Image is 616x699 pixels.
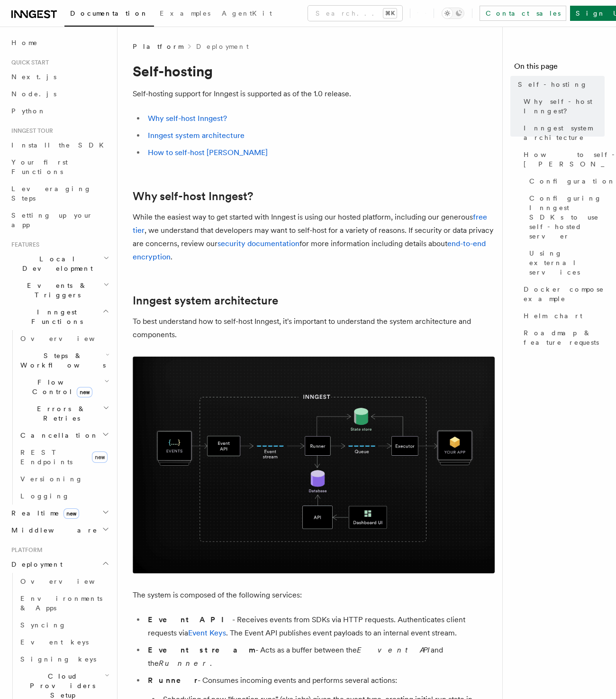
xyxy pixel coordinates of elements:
[8,137,111,154] a: Install the SDK
[133,87,495,101] p: Self-hosting support for Inngest is supported as of the 1.0 release.
[11,38,38,47] span: Home
[8,254,103,273] span: Local Development
[17,427,111,444] button: Cancellation
[357,645,431,654] em: Event API
[8,59,49,66] span: Quick start
[8,281,103,300] span: Events & Triggers
[520,146,605,173] a: How to self-host [PERSON_NAME]
[525,245,605,281] a: Using external services
[520,281,605,307] a: Docker compose example
[8,546,43,554] span: Platform
[11,107,46,115] span: Python
[11,212,93,229] span: Setting up your app
[520,324,605,351] a: Roadmap & feature requests
[188,628,226,637] a: Event Keys
[8,556,111,573] button: Deployment
[8,34,111,51] a: Home
[17,330,111,347] a: Overview
[148,131,245,140] a: Inngest system architecture
[17,616,111,634] a: Syncing
[222,9,272,17] span: AgentKit
[17,347,111,374] button: Steps & Workflows
[17,634,111,651] a: Event keys
[17,444,111,470] a: REST Endpointsnew
[11,73,56,81] span: Next.js
[8,154,111,180] a: Your first Functions
[529,193,605,241] span: Configuring Inngest SDKs to use self-hosted server
[8,560,63,569] span: Deployment
[8,68,111,85] a: Next.js
[8,505,111,522] button: Realtimenew
[154,3,216,26] a: Examples
[196,42,249,51] a: Deployment
[17,374,111,400] button: Flow Controlnew
[77,387,92,397] span: new
[92,451,108,463] span: new
[11,185,91,202] span: Leveraging Steps
[133,211,495,264] p: While the easiest way to get started with Inngest is using our hosted platform, including our gen...
[529,176,616,186] span: Configuration
[8,307,102,326] span: Inngest Functions
[145,644,495,670] li: - Acts as a buffer between the and the .
[520,93,605,120] a: Why self-host Inngest?
[159,659,210,668] em: Runner
[8,304,111,330] button: Inngest Functions
[148,114,227,123] a: Why self-host Inngest?
[20,335,118,342] span: Overview
[8,127,53,135] span: Inngest tour
[520,120,605,146] a: Inngest system architecture
[8,85,111,102] a: Node.js
[148,148,268,157] a: How to self-host [PERSON_NAME]
[524,97,605,116] span: Why self-host Inngest?
[64,3,154,27] a: Documentation
[17,573,111,590] a: Overview
[216,3,278,26] a: AgentKit
[524,285,605,304] span: Docker compose example
[480,6,566,21] a: Contact sales
[514,76,605,93] a: Self-hosting
[145,613,495,640] li: - Receives events from SDKs via HTTP requests. Authenticates client requests via . The Event API ...
[63,508,79,519] span: new
[133,589,495,602] p: The system is composed of the following services:
[8,522,111,539] button: Middleware
[524,328,605,347] span: Roadmap & feature requests
[8,250,111,277] button: Local Development
[17,487,111,505] a: Logging
[133,190,253,203] a: Why self-host Inngest?
[20,492,70,500] span: Logging
[133,315,495,341] p: To best understand how to self-host Inngest, it's important to understand the system architecture...
[20,621,66,629] span: Syncing
[70,9,148,17] span: Documentation
[11,141,109,149] span: Install the SDK
[308,6,402,21] button: Search...⌘K
[8,102,111,120] a: Python
[8,525,98,535] span: Middleware
[520,307,605,324] a: Helm chart
[8,508,79,518] span: Realtime
[17,590,111,616] a: Environments & Apps
[8,180,111,207] a: Leveraging Steps
[133,294,278,307] a: Inngest system architecture
[20,578,118,585] span: Overview
[20,449,72,466] span: REST Endpoints
[525,173,605,190] a: Configuration
[8,330,111,505] div: Inngest Functions
[11,90,56,98] span: Node.js
[148,676,198,685] strong: Runner
[217,239,299,248] a: security documentation
[514,61,605,76] h4: On this page
[8,207,111,233] a: Setting up your app
[20,655,96,663] span: Signing keys
[148,615,232,624] strong: Event API
[20,638,89,646] span: Event keys
[525,190,605,245] a: Configuring Inngest SDKs to use self-hosted server
[17,470,111,487] a: Versioning
[442,8,464,19] button: Toggle dark mode
[17,651,111,668] a: Signing keys
[524,123,605,142] span: Inngest system architecture
[17,431,99,440] span: Cancellation
[8,241,39,248] span: Features
[524,311,582,321] span: Helm chart
[11,158,68,175] span: Your first Functions
[383,9,397,18] kbd: ⌘K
